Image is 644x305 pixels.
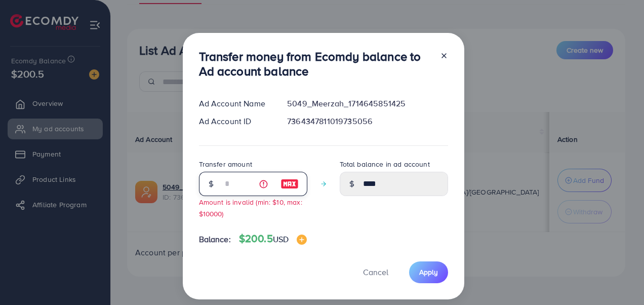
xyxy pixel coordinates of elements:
img: image [280,178,299,190]
div: 5049_Meerzah_1714645851425 [279,98,456,109]
div: Ad Account Name [191,98,279,109]
span: USD [273,234,289,245]
span: Balance: [199,234,231,245]
img: image [297,235,307,245]
span: Apply [419,267,438,277]
button: Cancel [350,261,401,283]
h3: Transfer money from Ecomdy balance to Ad account balance [199,49,432,79]
button: Apply [409,261,448,283]
span: Cancel [363,266,388,278]
label: Transfer amount [199,159,252,169]
iframe: Chat [601,259,636,297]
small: Amount is invalid (min: $10, max: $10000) [199,197,302,218]
label: Total balance in ad account [340,159,430,169]
div: 7364347811019735056 [279,116,456,127]
div: Ad Account ID [191,116,279,127]
h4: $200.5 [239,233,307,245]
